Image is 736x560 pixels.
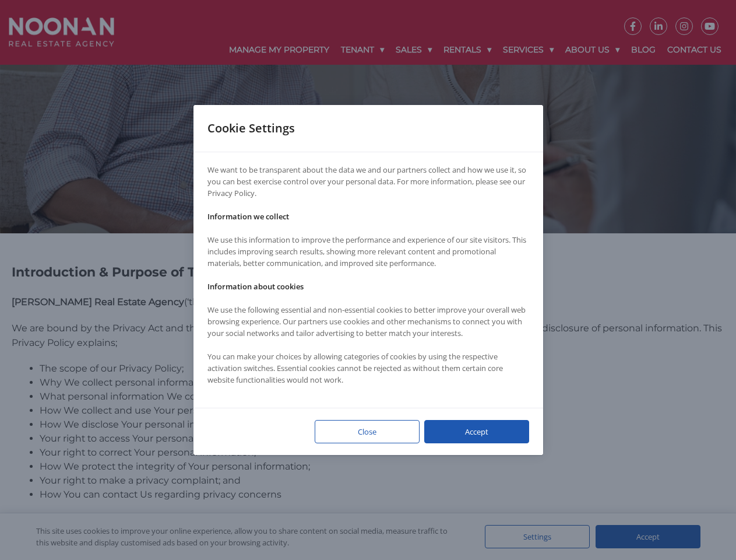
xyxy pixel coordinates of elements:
p: We use the following essential and non-essential cookies to better improve your overall web brows... [207,304,529,339]
strong: Information about cookies [207,281,304,292]
strong: Information we collect [207,211,289,222]
div: Cookie Settings [207,105,309,152]
p: We use this information to improve the performance and experience of our site visitors. This incl... [207,234,529,269]
p: We want to be transparent about the data we and our partners collect and how we use it, so you ca... [207,164,529,199]
p: You can make your choices by allowing categories of cookies by using the respective activation sw... [207,351,529,386]
div: Accept [424,420,529,443]
div: Close [315,420,420,443]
